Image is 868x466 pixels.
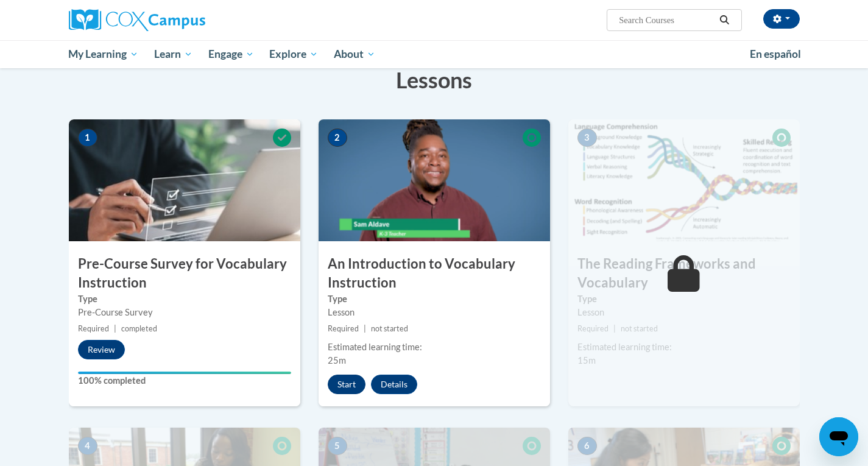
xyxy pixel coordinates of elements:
[208,47,254,62] span: Engage
[78,437,97,455] span: 4
[364,324,366,333] span: |
[618,13,715,27] input: Search Courses
[371,375,417,394] button: Details
[269,47,318,62] span: Explore
[200,40,262,68] a: Engage
[69,119,300,241] img: Course Image
[69,9,205,31] img: Cox Campus
[51,40,818,68] div: Main menu
[78,324,109,333] span: Required
[78,374,291,387] label: 100% completed
[61,40,147,68] a: My Learning
[328,437,347,455] span: 5
[577,355,596,365] span: 15m
[568,255,800,292] h3: The Reading Frameworks and Vocabulary
[577,324,609,333] span: Required
[750,48,801,60] span: En español
[78,372,291,374] div: Your progress
[69,255,300,292] h3: Pre-Course Survey for Vocabulary Instruction
[715,13,733,27] button: Search
[78,129,97,147] span: 1
[78,340,125,359] button: Review
[328,355,346,365] span: 25m
[326,40,383,68] a: About
[154,47,192,62] span: Learn
[819,417,858,456] iframe: Button to launch messaging window
[69,65,800,95] h3: Lessons
[78,306,291,319] div: Pre-Course Survey
[328,375,365,394] button: Start
[577,306,791,319] div: Lesson
[328,129,347,147] span: 2
[763,9,800,29] button: Account Settings
[577,129,597,147] span: 3
[568,119,800,241] img: Course Image
[328,306,541,319] div: Lesson
[78,292,291,306] label: Type
[742,41,809,67] a: En español
[69,9,300,31] a: Cox Campus
[328,324,359,333] span: Required
[68,47,138,62] span: My Learning
[577,292,791,306] label: Type
[261,40,326,68] a: Explore
[328,341,541,354] div: Estimated learning time:
[319,119,550,241] img: Course Image
[334,47,375,62] span: About
[328,292,541,306] label: Type
[371,324,408,333] span: not started
[613,324,616,333] span: |
[577,437,597,455] span: 6
[146,40,200,68] a: Learn
[114,324,116,333] span: |
[319,255,550,292] h3: An Introduction to Vocabulary Instruction
[621,324,658,333] span: not started
[121,324,157,333] span: completed
[577,341,791,354] div: Estimated learning time:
